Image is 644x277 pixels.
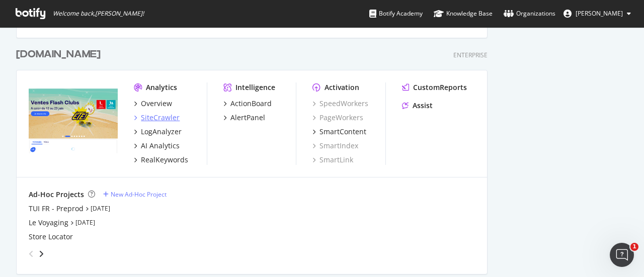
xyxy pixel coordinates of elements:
[312,113,363,123] a: PageWorkers
[325,82,359,93] div: Activation
[402,101,433,111] a: Assist
[141,127,182,137] div: LogAnalyzer
[16,47,101,62] div: [DOMAIN_NAME]
[235,82,275,93] div: Intelligence
[75,218,95,227] a: [DATE]
[413,101,433,111] div: Assist
[230,99,272,109] div: ActionBoard
[369,9,423,19] div: Botify Academy
[134,113,180,123] a: SiteCrawler
[223,113,265,123] a: AlertPanel
[312,127,366,137] a: SmartContent
[134,99,172,109] a: Overview
[141,141,180,151] div: AI Analytics
[141,155,188,165] div: RealKeywords
[453,51,488,59] div: Enterprise
[91,204,110,213] a: [DATE]
[29,190,84,200] div: Ad-Hoc Projects
[29,218,68,228] a: Le Voyaging
[25,246,38,262] div: angle-left
[29,82,118,154] img: tui.fr
[312,155,353,165] a: SmartLink
[434,9,493,19] div: Knowledge Base
[134,155,188,165] a: RealKeywords
[146,82,177,93] div: Analytics
[230,113,265,123] div: AlertPanel
[504,9,555,19] div: Organizations
[141,99,172,109] div: Overview
[16,47,105,62] a: [DOMAIN_NAME]
[312,141,358,151] a: SmartIndex
[610,243,634,267] iframe: Intercom live chat
[555,6,639,22] button: [PERSON_NAME]
[134,141,180,151] a: AI Analytics
[413,82,467,93] div: CustomReports
[134,127,182,137] a: LogAnalyzer
[402,82,467,93] a: CustomReports
[312,99,368,109] a: SpeedWorkers
[111,190,167,199] div: New Ad-Hoc Project
[53,10,144,18] span: Welcome back, [PERSON_NAME] !
[29,232,73,242] a: Store Locator
[630,243,638,251] span: 1
[103,190,167,199] a: New Ad-Hoc Project
[319,127,366,137] div: SmartContent
[141,113,180,123] div: SiteCrawler
[29,204,84,214] a: TUI FR - Preprod
[576,9,623,18] span: Olena Astafieva
[38,249,45,259] div: angle-right
[223,99,272,109] a: ActionBoard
